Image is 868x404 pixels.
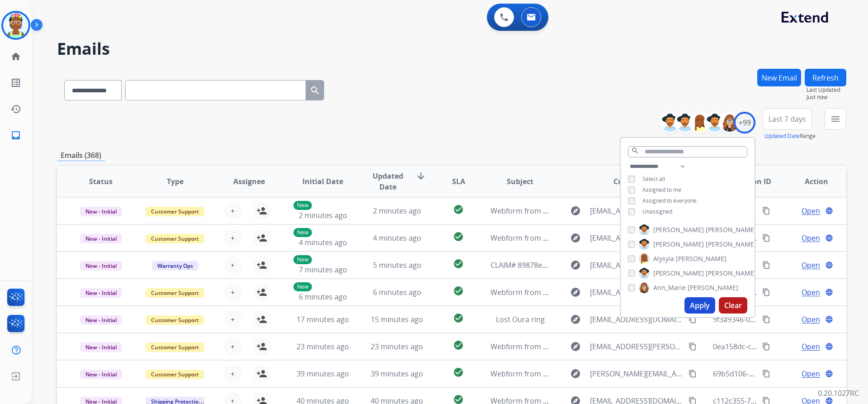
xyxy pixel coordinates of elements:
[415,171,426,181] mat-icon: arrow_downward
[293,282,312,291] p: New
[80,288,122,298] span: New - Initial
[642,197,697,204] span: Assigned to everyone
[642,186,681,194] span: Assigned to me
[293,255,312,264] p: New
[231,341,235,352] span: +
[802,341,820,352] span: Open
[757,69,801,86] button: New Email
[231,205,235,216] span: +
[734,112,755,133] div: +99
[706,240,756,249] span: [PERSON_NAME]
[713,369,855,379] span: 69b5d106-bd16-46d2-bacc-432e12040b2b
[689,370,697,378] mat-icon: content_copy
[10,77,21,88] mat-icon: list_alt
[256,233,267,243] mat-icon: person_add
[590,260,683,271] span: [EMAIL_ADDRESS][DOMAIN_NAME]
[653,254,674,263] span: Alysyia
[299,292,347,302] span: 6 minutes ago
[590,233,683,243] span: [EMAIL_ADDRESS][DOMAIN_NAME]
[802,314,820,325] span: Open
[453,285,464,296] mat-icon: check_circle
[713,342,851,352] span: 0ea158dc-cd79-4c1f-b6d6-bcd9e45ac61e
[496,314,545,324] span: Lost Oura ring
[80,261,122,271] span: New - Initial
[570,341,581,352] mat-icon: explore
[146,315,204,325] span: Customer Support
[825,288,833,296] mat-icon: language
[224,202,242,220] button: +
[802,205,820,216] span: Open
[371,314,423,324] span: 15 minutes ago
[146,288,204,298] span: Customer Support
[507,176,533,187] span: Subject
[762,288,770,296] mat-icon: content_copy
[762,261,770,269] mat-icon: content_copy
[256,341,267,352] mat-icon: person_add
[452,176,465,187] span: SLA
[491,369,751,379] span: Webform from [PERSON_NAME][EMAIL_ADDRESS][DOMAIN_NAME] on [DATE]
[590,314,683,325] span: [EMAIL_ADDRESS][DOMAIN_NAME]
[684,297,715,314] button: Apply
[590,341,683,352] span: [EMAIL_ADDRESS][PERSON_NAME][DOMAIN_NAME]
[80,207,122,216] span: New - Initial
[642,208,672,215] span: Unassigned
[297,342,349,352] span: 23 minutes ago
[453,367,464,378] mat-icon: check_circle
[590,205,683,216] span: [EMAIL_ADDRESS][DOMAIN_NAME]
[825,261,833,269] mat-icon: language
[371,369,423,379] span: 39 minutes ago
[231,368,235,379] span: +
[224,229,242,247] button: +
[825,234,833,242] mat-icon: language
[491,260,725,270] span: CLAIM# 89878eb5-eb73-4f9c-8391-3292a2 d30ab8, ORDER# 18686840
[293,201,312,210] p: New
[256,287,267,298] mat-icon: person_add
[653,269,704,278] span: [PERSON_NAME]
[570,233,581,243] mat-icon: explore
[613,176,649,187] span: Customer
[653,283,686,292] span: Ann_Marie
[256,205,267,216] mat-icon: person_add
[373,287,421,297] span: 6 minutes ago
[146,207,204,216] span: Customer Support
[807,94,846,101] span: Just now
[368,171,409,192] span: Updated Date
[233,176,265,187] span: Assignee
[10,104,21,114] mat-icon: history
[80,315,122,325] span: New - Initial
[830,114,841,124] mat-icon: menu
[373,206,421,216] span: 2 minutes ago
[224,310,242,328] button: +
[373,260,421,270] span: 5 minutes ago
[310,85,321,96] mat-icon: search
[570,205,581,216] mat-icon: explore
[590,287,683,298] span: [EMAIL_ADDRESS][DOMAIN_NAME]
[688,283,738,292] span: [PERSON_NAME]
[231,314,235,325] span: +
[764,133,800,140] button: Updated Date
[57,40,846,58] h2: Emails
[299,238,347,247] span: 4 minutes ago
[653,240,704,249] span: [PERSON_NAME]
[825,315,833,323] mat-icon: language
[224,256,242,274] button: +
[57,150,105,161] p: Emails (368)
[167,176,184,187] span: Type
[805,69,846,86] button: Refresh
[80,370,122,379] span: New - Initial
[631,147,639,155] mat-icon: search
[224,365,242,383] button: +
[3,13,28,38] img: avatar
[802,260,820,271] span: Open
[231,287,235,298] span: +
[570,314,581,325] mat-icon: explore
[256,314,267,325] mat-icon: person_add
[706,225,756,234] span: [PERSON_NAME]
[299,210,347,220] span: 2 minutes ago
[10,130,21,141] mat-icon: inbox
[706,269,756,278] span: [PERSON_NAME]
[224,283,242,301] button: +
[231,260,235,271] span: +
[297,369,349,379] span: 39 minutes ago
[762,234,770,242] mat-icon: content_copy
